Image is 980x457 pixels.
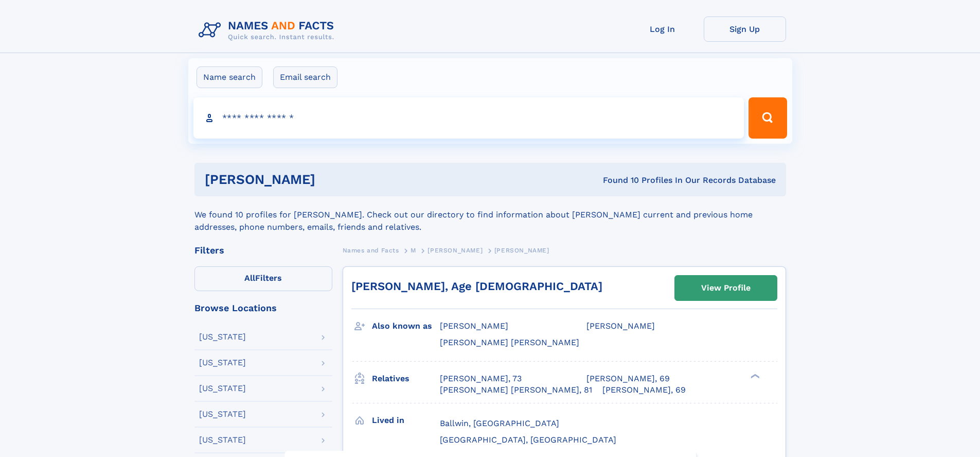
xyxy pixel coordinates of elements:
[494,247,549,254] span: [PERSON_NAME]
[372,412,440,429] h3: Lived in
[199,384,246,393] div: [US_STATE]
[701,276,751,300] div: View Profile
[459,175,776,186] div: Found 10 Profiles In Our Records Database
[440,373,522,384] a: [PERSON_NAME], 73
[199,333,246,341] div: [US_STATE]
[244,273,255,283] span: All
[194,16,343,44] img: Logo Names and Facts
[748,373,760,379] div: ❯
[586,373,670,384] a: [PERSON_NAME], 69
[704,16,786,42] a: Sign Up
[273,66,337,88] label: Email search
[427,244,483,257] a: [PERSON_NAME]
[199,359,246,367] div: [US_STATE]
[205,173,459,186] h1: [PERSON_NAME]
[194,303,332,313] div: Browse Locations
[440,384,592,396] a: [PERSON_NAME] [PERSON_NAME], 81
[440,435,616,445] span: [GEOGRAPHIC_DATA], [GEOGRAPHIC_DATA]
[749,97,787,139] button: Search Button
[602,384,686,396] a: [PERSON_NAME], 69
[411,247,416,254] span: M
[427,247,483,254] span: [PERSON_NAME]
[411,244,416,257] a: M
[372,370,440,387] h3: Relatives
[197,66,262,88] label: Name search
[440,321,508,331] span: [PERSON_NAME]
[199,436,246,444] div: [US_STATE]
[440,337,579,347] span: [PERSON_NAME] [PERSON_NAME]
[372,317,440,335] h3: Also known as
[194,196,786,233] div: We found 10 profiles for [PERSON_NAME]. Check out our directory to find information about [PERSON...
[621,16,704,42] a: Log In
[675,276,777,300] a: View Profile
[586,321,655,331] span: [PERSON_NAME]
[343,244,399,257] a: Names and Facts
[194,266,332,291] label: Filters
[193,97,744,139] input: search input
[351,280,602,293] a: [PERSON_NAME], Age [DEMOGRAPHIC_DATA]
[199,410,246,418] div: [US_STATE]
[440,418,559,428] span: Ballwin, [GEOGRAPHIC_DATA]
[194,246,332,255] div: Filters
